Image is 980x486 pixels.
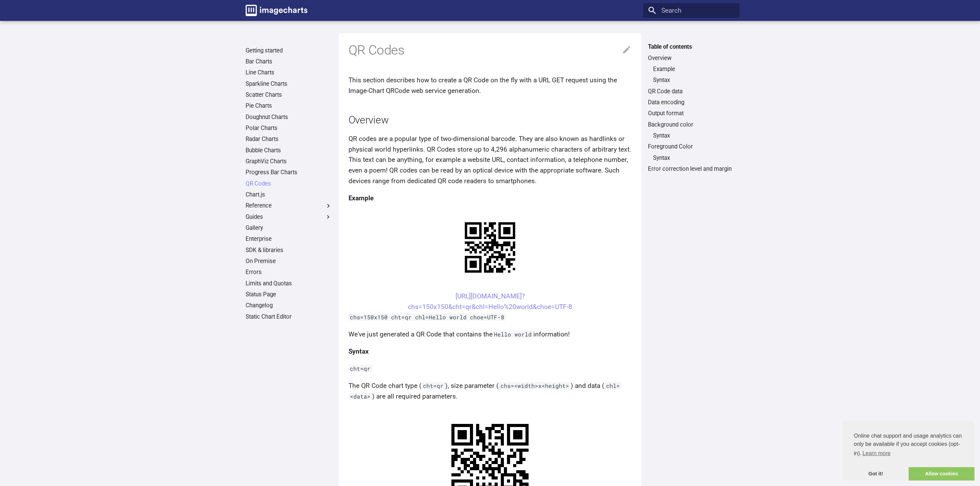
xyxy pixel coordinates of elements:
a: Status Page [246,291,332,298]
a: Limits and Quotas [246,280,332,287]
a: Enterprise [246,235,332,243]
input: Search [643,3,740,18]
nav: Table of contents [643,43,740,173]
a: Syntax [653,132,735,140]
a: Sparkline Charts [246,80,332,88]
a: Example [653,66,735,73]
a: Polar Charts [246,125,332,132]
a: Static Chart Editor [246,313,332,321]
label: Guides [246,213,332,221]
h2: Overview [349,113,632,127]
a: Getting started [246,47,332,55]
a: Error correction level and margin [648,165,734,173]
a: Errors [246,269,332,276]
h4: Syntax [349,346,632,357]
p: We've just generated a QR Code that contains the information! [349,329,632,340]
a: Output format [648,110,734,117]
a: On Premise [246,258,332,265]
a: Progress Bar Charts [246,169,332,176]
div: cookieconsent [843,421,975,481]
a: GraphViz Charts [246,158,332,165]
span: Online chat support and usage analytics can only be available if you accept cookies (opt-in). [854,432,964,459]
a: QR Code data [648,88,734,95]
a: Image-Charts documentation [242,2,310,20]
a: learn more about cookies [861,448,892,459]
p: The QR Code chart type ( ), size parameter ( ) and data ( ) are all required parameters. [349,381,632,402]
a: Background color [648,121,734,129]
code: Hello world [493,331,534,338]
a: Data encoding [648,99,734,106]
nav: Overview [648,66,734,84]
code: chs=<width>x<height> [499,382,571,389]
a: Bubble Charts [246,147,332,154]
h4: Example [349,193,632,204]
a: Gallery [246,224,332,232]
a: Chart.js [246,191,332,199]
code: cht=qr [422,382,446,389]
a: Overview [648,55,734,62]
a: dismiss cookie message [843,467,909,481]
code: chs=150x150 cht=qr chl=Hello world choe=UTF-8 [349,313,506,321]
label: Table of contents [643,43,740,51]
nav: Background color [648,132,734,140]
nav: Foreground Color [648,154,734,162]
label: Reference [246,202,332,210]
img: chart [453,210,527,285]
a: Line Charts [246,69,332,76]
a: Pie Charts [246,102,332,110]
p: This section describes how to create a QR Code on the fly with a URL GET request using the Image-... [349,75,632,96]
a: Changelog [246,302,332,309]
p: QR codes are a popular type of two-dimensional barcode. They are also known as hardlinks or physi... [349,134,632,187]
a: Bar Charts [246,58,332,66]
a: [URL][DOMAIN_NAME]?chs=150x150&cht=qr&chl=Hello%20world&choe=UTF-8 [408,292,572,311]
a: SDK & libraries [246,247,332,254]
h1: QR Codes [349,42,632,59]
a: allow cookies [909,467,975,481]
a: Scatter Charts [246,91,332,99]
a: Doughnut Charts [246,114,332,121]
a: Foreground Color [648,143,734,151]
a: Radar Charts [246,135,332,143]
code: cht=qr [349,365,373,372]
img: logo [246,5,307,16]
a: Syntax [653,76,735,84]
a: QR Codes [246,180,332,188]
a: Syntax [653,154,735,162]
